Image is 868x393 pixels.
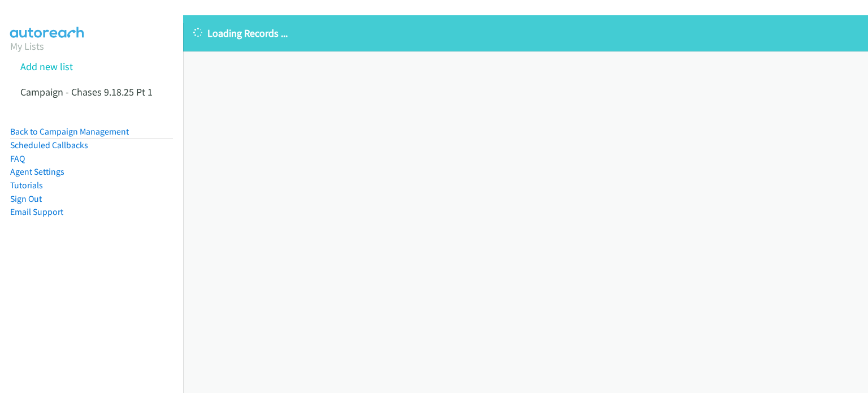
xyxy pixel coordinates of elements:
a: Add new list [20,60,73,73]
p: Loading Records ... [193,25,858,41]
a: Agent Settings [10,166,64,177]
a: Scheduled Callbacks [10,140,88,150]
a: Back to Campaign Management [10,126,129,137]
a: Sign Out [10,193,42,204]
a: Tutorials [10,180,43,191]
a: Email Support [10,206,63,217]
a: My Lists [10,40,44,53]
a: FAQ [10,153,25,164]
a: Campaign - Chases 9.18.25 Pt 1 [20,85,153,98]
